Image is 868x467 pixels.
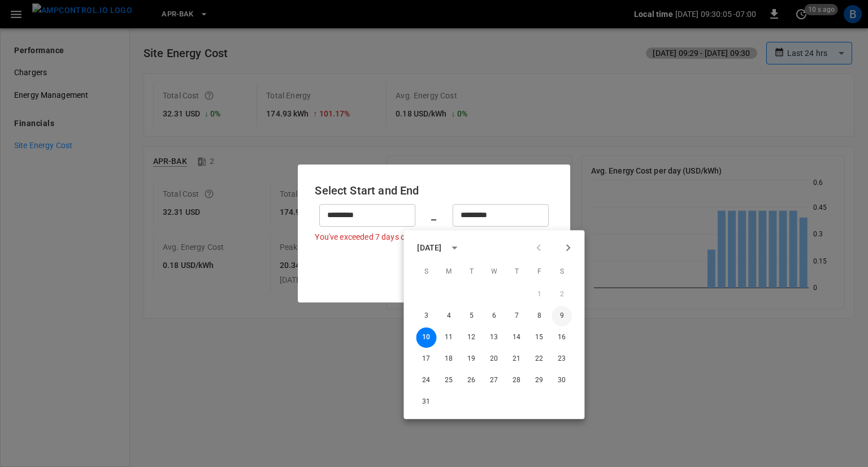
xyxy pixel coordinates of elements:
[552,327,572,348] button: 16
[558,238,578,257] button: Next month
[461,370,481,391] button: 26
[461,349,481,369] button: 19
[552,370,572,391] button: 30
[484,327,504,348] button: 13
[417,242,441,254] div: [DATE]
[529,261,549,283] span: Friday
[506,261,527,283] span: Thursday
[439,327,459,348] button: 11
[552,261,572,283] span: Saturday
[552,349,572,369] button: 23
[529,349,549,369] button: 22
[552,306,572,326] button: 9
[315,181,553,200] h6: Select Start and End
[439,349,459,369] button: 18
[416,392,436,412] button: 31
[439,370,459,391] button: 25
[484,306,504,326] button: 6
[416,327,436,348] button: 10
[506,370,527,391] button: 28
[416,349,436,369] button: 17
[529,370,549,391] button: 29
[416,370,436,391] button: 24
[445,238,464,257] button: calendar view is open, switch to year view
[506,306,527,326] button: 7
[506,349,527,369] button: 21
[484,349,504,369] button: 20
[461,261,481,283] span: Tuesday
[484,261,504,283] span: Wednesday
[461,306,481,326] button: 5
[484,370,504,391] button: 27
[529,306,549,326] button: 8
[529,327,549,348] button: 15
[506,327,527,348] button: 14
[315,231,553,243] p: You've exceeded 7 days of data.
[439,261,459,283] span: Monday
[416,261,436,283] span: Sunday
[431,206,436,224] h6: _
[416,306,436,326] button: 3
[461,327,481,348] button: 12
[439,306,459,326] button: 4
